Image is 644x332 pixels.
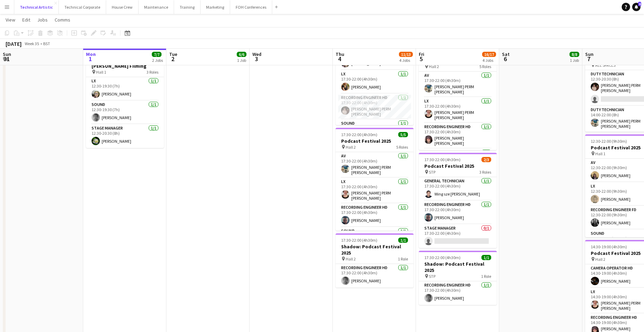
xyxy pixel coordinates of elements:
span: Tue [169,51,177,57]
div: In progress12:30-20:30 (8h)3/3[PERSON_NAME] Filming Hall 13 RolesLX1/112:30-19:30 (7h)[PERSON_NAM... [86,47,164,148]
span: 4 [335,55,344,63]
span: 31 [2,55,11,63]
app-card-role: Stage Manager0/117:30-22:00 (4h30m) [419,224,497,248]
h3: Podcast Festival 2025 [336,138,414,144]
app-card-role: Sound1/112:30-19:30 (7h)[PERSON_NAME] [86,101,164,124]
span: 12:30-22:00 (9h30m) [591,139,627,144]
a: Edit [19,15,33,24]
span: 2/3 [481,157,491,162]
span: 3 Roles [479,169,491,175]
span: Week 35 [23,41,40,46]
app-job-card: 17:30-22:00 (4h30m)2/3Podcast Festival 2025 STP3 RolesGeneral Technician1/117:30-22:00 (4h30m)Win... [419,153,497,248]
div: 1 Job [570,58,579,63]
button: Technical Corporate [59,0,106,14]
span: Hall 2 [429,64,439,69]
span: 1 Role [398,256,408,262]
span: Mon [86,51,96,57]
app-card-role: Sound1/1 [419,149,497,172]
app-card-role: Recording Engineer HD1/117:30-22:00 (4h30m)[PERSON_NAME] [419,281,497,305]
app-card-role: LX1/117:30-22:00 (4h30m)[PERSON_NAME] PERM [PERSON_NAME] [419,97,497,123]
span: 17:30-22:00 (4h30m) [424,157,461,162]
h3: Shadow: Podcast Festival 2025 [336,243,414,256]
span: 16/17 [482,52,496,57]
app-card-role: Sound1/1 [336,227,414,251]
app-job-card: 17:30-22:00 (4h30m)5/5Podcast Festival 2025 Hall 15 RolesAV1/117:30-22:00 (4h30m)[PERSON_NAME]LX1... [336,22,414,125]
app-job-card: 17:30-22:00 (4h30m)1/1Shadow: Podcast Festival 2025 Hall 21 RoleRecording Engineer HD1/117:30-22:... [336,233,414,288]
h3: Shadow: Podcast Festival 2025 [419,261,497,273]
span: STP [429,274,435,279]
a: View [3,15,18,24]
span: 1/1 [481,255,491,260]
app-card-role: Recording Engineer HD1/117:30-22:00 (4h30m)[PERSON_NAME] PERM [PERSON_NAME] [336,94,414,119]
button: Technical Artistic [14,0,59,14]
app-job-card: 17:30-22:00 (4h30m)5/5Podcast Festival 2025 Hall 25 RolesAV1/117:30-22:00 (4h30m)[PERSON_NAME] PE... [419,47,497,150]
app-card-role: Recording Engineer HD1/117:30-22:00 (4h30m)[PERSON_NAME] [PERSON_NAME] [419,123,497,149]
span: Hall 1 [595,151,605,156]
span: 3 Roles [147,69,158,75]
span: STP [429,169,435,175]
a: 4 [632,3,641,11]
app-job-card: 17:30-22:00 (4h30m)1/1Shadow: Podcast Festival 2025 STP1 RoleRecording Engineer HD1/117:30-22:00 ... [419,251,497,305]
div: BST [43,41,50,46]
span: Hall 2 [595,257,605,262]
span: Wed [252,51,261,57]
span: 2 [168,55,177,63]
span: Jobs [37,17,48,23]
span: 17:30-22:00 (4h30m) [341,238,377,243]
span: 1 Role [481,274,491,279]
div: 1 Job [237,58,246,63]
span: 5 [418,55,424,63]
span: 6 [501,55,510,63]
span: Fri [419,51,424,57]
button: FOH Conferences [230,0,272,14]
span: 5 Roles [479,64,491,69]
span: View [6,17,15,23]
span: Thu [336,51,344,57]
app-card-role: LX1/117:30-22:00 (4h30m)[PERSON_NAME] PERM [PERSON_NAME] [336,178,414,204]
div: [DATE] [6,40,22,47]
span: 4 [638,2,641,6]
span: 7 [584,55,594,63]
span: 5 Roles [396,144,408,150]
span: Hall 2 [346,256,356,262]
a: Comms [52,15,73,24]
span: Sun [585,51,594,57]
span: Sat [502,51,510,57]
app-card-role: Stage Manager1/112:30-20:30 (8h)[PERSON_NAME] [86,124,164,148]
div: 2 Jobs [152,58,163,63]
div: 4 Jobs [399,58,413,63]
span: 7/7 [152,52,162,57]
span: Comms [55,17,70,23]
app-card-role: AV1/117:30-22:00 (4h30m)[PERSON_NAME] PERM [PERSON_NAME] [419,72,497,97]
app-card-role: LX1/112:30-19:30 (7h)[PERSON_NAME] [86,77,164,101]
div: 4 Jobs [482,58,496,63]
span: Sun [3,51,11,57]
app-card-role: General Technician1/117:30-22:00 (4h30m)Wing sze [PERSON_NAME] [419,177,497,201]
span: 1/1 [398,238,408,243]
span: Hall 2 [346,144,356,150]
h3: Podcast Festival 2025 [419,163,497,169]
app-job-card: 17:30-22:00 (4h30m)5/5Podcast Festival 2025 Hall 25 RolesAV1/117:30-22:00 (4h30m)[PERSON_NAME] PE... [336,128,414,231]
span: 5/5 [398,132,408,137]
button: Maintenance [139,0,174,14]
span: 11/13 [399,52,413,57]
app-card-role: Sound1/1 [336,119,414,143]
app-card-role: Recording Engineer HD1/117:30-22:00 (4h30m)[PERSON_NAME] [336,264,414,288]
a: Jobs [34,15,50,24]
span: 14:30-19:00 (4h30m) [591,244,627,249]
span: 1 [85,55,96,63]
span: 17:30-22:00 (4h30m) [424,255,461,260]
span: 6/6 [237,52,246,57]
span: 3 [251,55,261,63]
button: Training [174,0,201,14]
span: 8/8 [570,52,579,57]
app-card-role: AV1/117:30-22:00 (4h30m)[PERSON_NAME] PERM [PERSON_NAME] [336,152,414,178]
app-card-role: LX1/117:30-22:00 (4h30m)[PERSON_NAME] [336,70,414,94]
span: 17:30-22:00 (4h30m) [341,132,377,137]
